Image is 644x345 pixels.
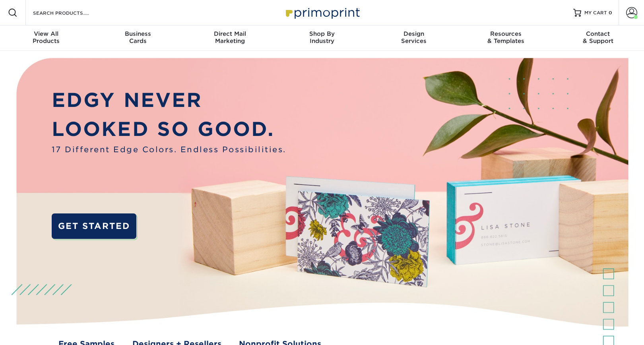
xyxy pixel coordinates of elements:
[282,4,362,21] img: Primoprint
[92,30,184,37] span: Business
[460,25,552,51] a: Resources& Templates
[92,30,184,45] div: Cards
[184,25,276,51] a: Direct MailMarketing
[184,30,276,37] span: Direct Mail
[276,30,368,45] div: Industry
[276,30,368,37] span: Shop By
[184,30,276,45] div: Marketing
[92,25,184,51] a: BusinessCards
[52,86,286,115] p: EDGY NEVER
[368,25,460,51] a: DesignServices
[368,30,460,37] span: Design
[32,8,110,17] input: SEARCH PRODUCTS.....
[368,30,460,45] div: Services
[552,25,644,51] a: Contact& Support
[276,25,368,51] a: Shop ByIndustry
[609,10,612,16] span: 0
[552,30,644,37] span: Contact
[52,144,286,155] span: 17 Different Edge Colors. Endless Possibilities.
[52,115,286,144] p: LOOKED SO GOOD.
[584,10,607,16] span: MY CART
[460,30,552,37] span: Resources
[460,30,552,45] div: & Templates
[52,213,137,239] a: GET STARTED
[552,30,644,45] div: & Support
